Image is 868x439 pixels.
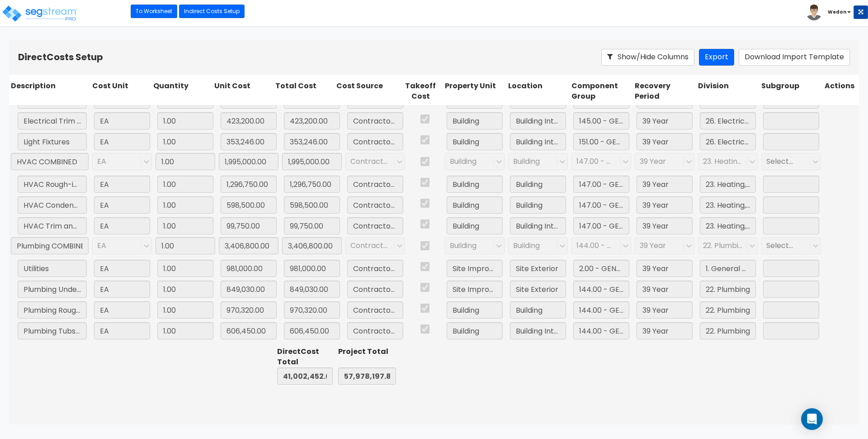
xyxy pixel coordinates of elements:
[347,176,403,193] input: Contractor Cost
[221,322,277,339] input: 606,450.00
[284,260,340,277] input: 981,000.00
[347,301,403,319] input: Contractor Cost
[347,196,403,214] input: Contractor Cost
[447,196,503,214] input: Building
[94,301,150,319] input: EA
[510,133,566,150] input: Building Interior
[447,112,503,129] input: Building
[157,281,213,298] input: 1.00
[447,281,503,298] input: Site Improvements
[284,322,340,339] input: 606,450.00
[398,79,443,104] div: Takeoff Cost
[637,322,693,339] input: 39 Year
[573,281,629,298] input: 144.00 - GENERAL PLUMBING
[277,347,333,367] div: Direct Cost Total
[347,281,403,298] input: Contractor Cost
[284,133,340,150] input: 353,246.00
[510,112,566,129] input: Building Interior
[506,79,570,104] div: Location
[573,176,629,193] input: 147.00 - GENERAL HVAC EQUIPMENT/DUCTWORK
[18,133,87,150] input: Light Fixtures
[447,301,503,319] input: Building
[510,281,566,298] input: Site Exterior
[637,196,693,214] input: 39 Year
[94,196,150,214] input: EA
[284,281,340,298] input: 849,030.00
[700,133,756,150] input: 26. Electrical
[18,322,87,339] input: Plumbing Tubs and Fixtures (25%)
[18,51,103,63] b: Direct Costs Setup
[347,260,403,277] input: Contractor Cost
[1,5,78,23] img: logo_pro_r.png
[94,322,150,339] input: EA
[157,322,213,339] input: 1.00
[151,79,212,104] div: Quantity
[700,217,756,234] input: 23. Heating, Ventilating, and Air Conditioning (HVAC)
[347,322,403,339] input: Contractor Cost
[157,301,213,319] input: 1.00
[94,112,150,129] input: EA
[570,79,633,104] div: Component Group
[335,79,398,104] div: Cost Source
[637,301,693,319] input: 39 Year
[157,176,213,193] input: 1.00
[157,260,213,277] input: 1.00
[637,112,693,129] input: 39 Year
[510,260,566,277] input: Site Exterior
[284,112,340,129] input: 423,200.00
[443,79,506,104] div: Property Unit
[801,408,823,430] div: Open Intercom Messenger
[221,217,277,234] input: 99,750.00
[447,133,503,150] input: Building
[573,133,629,150] input: 151.00 - GENERAL LIGHTING FIXTURES
[633,79,696,104] div: Recovery Period
[447,217,503,234] input: Building
[510,301,566,319] input: Building
[94,281,150,298] input: EA
[338,347,396,357] div: Project Total
[699,49,734,66] button: Export
[510,196,566,214] input: Building
[573,217,629,234] input: 147.00 - GENERAL HVAC EQUIPMENT/DUCTWORK
[221,196,277,214] input: 598,500.00
[739,49,850,66] button: Download Import Template
[347,217,403,234] input: Contractor Cost
[823,79,859,104] div: Actions
[157,196,213,214] input: 1.00
[221,133,277,150] input: 353,246.00
[284,217,340,234] input: 99,750.00
[573,301,629,319] input: 144.00 - GENERAL PLUMBING
[94,260,150,277] input: EA
[90,79,151,104] div: Cost Unit
[637,133,693,150] input: 39 Year
[573,260,629,277] input: 2.00 - GENERAL REQUIREMENTS
[510,322,566,339] input: Building Interior
[157,217,213,234] input: 1.00
[9,79,90,104] div: Description
[637,217,693,234] input: 39 Year
[18,176,87,193] input: HVAC Rough-in (65%)
[347,133,403,150] input: Contractor Cost
[221,281,277,298] input: 849,030.00
[284,176,340,193] input: 1,296,750.00
[221,112,277,129] input: 423,200.00
[700,281,756,298] input: 22. Plumbing
[510,176,566,193] input: Building
[274,79,335,104] div: Total Cost
[700,260,756,277] input: 1. General Requirements
[212,79,274,104] div: Unit Cost
[700,301,756,319] input: 22. Plumbing
[806,5,822,20] img: avatar.png
[510,217,566,234] input: Building Interior
[94,217,150,234] input: EA
[284,196,340,214] input: 598,500.00
[18,112,87,129] input: Electrical Trim (10%)
[573,322,629,339] input: 144.00 - GENERAL PLUMBING
[221,301,277,319] input: 970,320.00
[637,281,693,298] input: 39 Year
[18,260,87,277] input: Utilities
[221,260,277,277] input: 981,000.00
[447,260,503,277] input: Site Improvements
[700,196,756,214] input: 23. Heating, Ventilating, and Air Conditioning (HVAC)
[447,176,503,193] input: Building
